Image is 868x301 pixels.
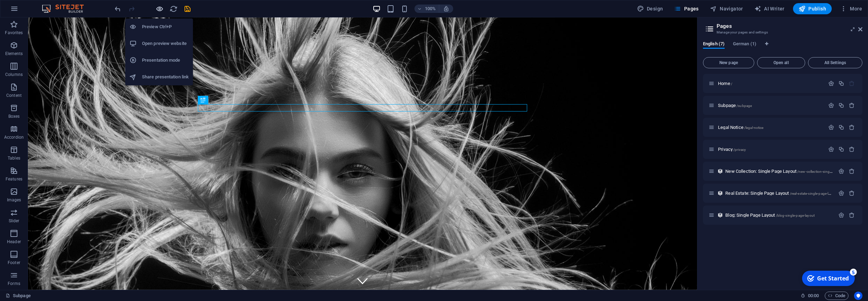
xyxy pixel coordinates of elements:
[837,3,865,14] button: More
[725,191,837,196] span: Click to open page
[443,6,449,12] i: On resize automatically adjust zoom level to fit chosen device.
[808,292,819,300] span: 00 00
[703,57,754,68] button: New page
[838,212,844,218] div: Settings
[838,168,844,174] div: Settings
[718,81,732,86] span: Click to open page
[5,51,23,56] p: Elements
[849,190,855,196] div: Remove
[19,7,51,14] div: Get Started
[828,146,834,152] div: Settings
[634,3,666,14] div: Design (Ctrl+Alt+Y)
[710,5,743,12] span: Navigator
[40,5,92,13] img: Editor Logo
[425,5,436,13] h6: 100%
[717,168,723,174] div: This layout is used as a template for all items (e.g. a blog post) of this collection. The conten...
[717,23,862,29] h2: Pages
[717,29,848,36] h3: Manage your pages and settings
[733,40,756,49] span: German (1)
[733,148,746,152] span: /privacy
[828,292,845,300] span: Code
[142,23,189,31] h6: Preview Ctrl+P
[790,192,837,195] span: /real-estate-single-page-layout
[6,93,22,98] p: Content
[717,212,723,218] div: This layout is used as a template for all items (e.g. a blog post) of this collection. The conten...
[52,1,59,8] div: 5
[142,39,189,48] h6: Open preview website
[706,61,751,65] span: New page
[723,191,835,195] div: Real Estate: Single Page Layout/real-estate-single-page-layout
[5,72,23,77] p: Columns
[718,125,763,130] span: Click to open page
[838,190,844,196] div: Settings
[854,292,862,300] button: Usercentrics
[4,3,57,18] div: Get Started 5 items remaining, 0% complete
[8,155,20,161] p: Tables
[838,146,844,152] div: Duplicate
[849,146,855,152] div: Remove
[849,212,855,218] div: Remove
[718,103,752,108] span: Subpage
[828,102,834,108] div: Settings
[731,82,732,86] span: /
[414,5,439,13] button: 100%
[716,125,825,130] div: Legal Notice/legal-notice
[801,292,819,300] h6: Session time
[6,292,31,300] a: Click to cancel selection. Double-click to open Pages
[849,102,855,108] div: Remove
[760,61,802,65] span: Open all
[838,124,844,130] div: Duplicate
[8,114,20,119] p: Boxes
[142,56,189,64] h6: Presentation mode
[7,197,21,203] p: Images
[717,190,723,196] div: This layout is used as a template for all items (e.g. a blog post) of this collection. The conten...
[169,5,178,13] button: reload
[8,260,20,265] p: Footer
[736,104,752,108] span: /subpage
[637,5,663,12] span: Design
[808,57,862,68] button: All Settings
[849,124,855,130] div: Remove
[634,3,666,14] button: Design
[828,80,834,86] div: Settings
[703,40,725,49] span: English (7)
[723,213,835,217] div: Blog: Single Page Layout/blog-single-page-layout
[754,5,785,12] span: AI Writer
[725,169,852,174] span: New Collection: Single Page Layout
[793,3,832,14] button: Publish
[674,5,698,12] span: Pages
[703,41,862,54] div: Language Tabs
[113,5,122,13] button: undo
[840,5,862,12] span: More
[716,81,825,86] div: Home/
[716,147,825,152] div: Privacy/privacy
[799,5,826,12] span: Publish
[828,124,834,130] div: Settings
[813,293,814,298] span: :
[757,57,805,68] button: Open all
[142,73,189,81] h6: Share presentation link
[114,5,122,13] i: Undo: Insert preset assets (Ctrl+Z)
[9,218,20,224] p: Slider
[751,3,787,14] button: AI Writer
[184,5,192,13] i: Save (Ctrl+S)
[838,102,844,108] div: Duplicate
[744,126,764,130] span: /legal-notice
[8,281,20,286] p: Forms
[4,134,24,140] p: Accordion
[716,103,825,108] div: Subpage/subpage
[183,5,192,13] button: save
[6,176,22,182] p: Features
[838,80,844,86] div: Duplicate
[725,213,815,218] span: Blog: Single Page Layout
[825,292,848,300] button: Code
[5,30,23,36] p: Favorites
[7,239,21,245] p: Header
[718,147,746,152] span: Click to open page
[811,61,859,65] span: All Settings
[776,214,815,217] span: /blog-single-page-layout
[849,80,855,86] div: The startpage cannot be deleted
[849,168,855,174] div: Remove
[707,3,746,14] button: Navigator
[797,170,852,173] span: /new-collection-single-page-layout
